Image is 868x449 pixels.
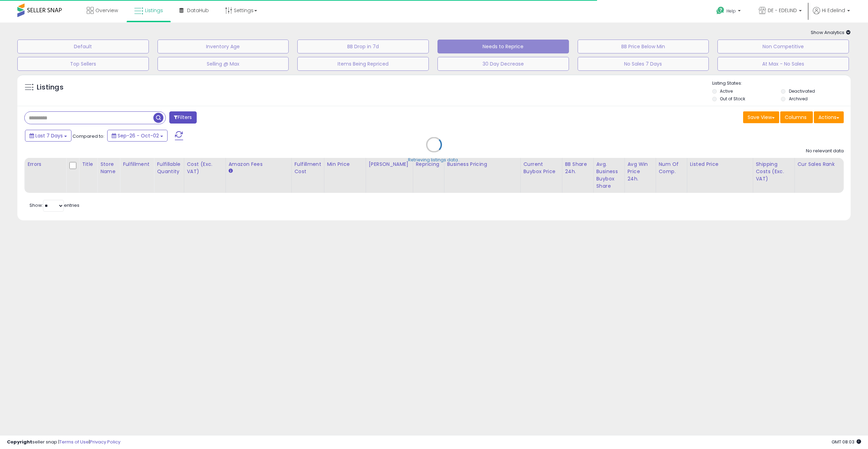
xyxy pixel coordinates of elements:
[158,40,289,53] button: Inventory Age
[813,7,850,23] a: Hi Edelind
[437,57,569,71] button: 30 Day Decrease
[297,40,429,53] button: BB Drop in 7d
[768,7,797,14] span: DE - EDELIND
[408,157,460,163] div: Retrieving listings data..
[578,40,709,53] button: BB Price Below Min
[17,40,149,53] button: Default
[711,1,748,23] a: Help
[726,8,736,14] span: Help
[578,57,709,71] button: No Sales 7 Days
[716,6,725,15] i: Get Help
[811,29,851,36] span: Show Analytics
[717,40,849,53] button: Non Competitive
[822,7,845,14] span: Hi Edelind
[17,57,149,71] button: Top Sellers
[95,7,118,14] span: Overview
[145,7,163,14] span: Listings
[187,7,209,14] span: DataHub
[717,57,849,71] button: At Max - No Sales
[437,40,569,53] button: Needs to Reprice
[297,57,429,71] button: Items Being Repriced
[158,57,289,71] button: Selling @ Max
